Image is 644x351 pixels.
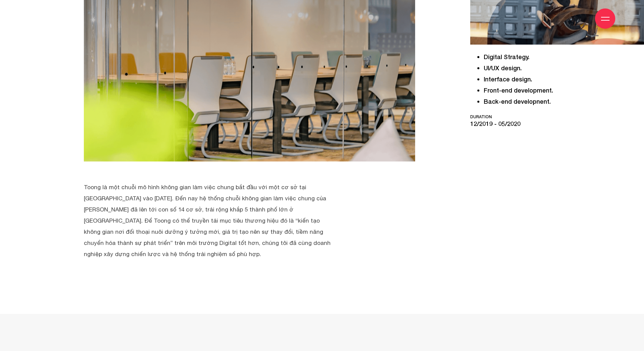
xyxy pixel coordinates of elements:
li: Digital Strategy. [484,51,644,62]
p: Toong là một chuỗi mô hình không gian làm việc chung bắt đầu với một cơ sở tại [GEOGRAPHIC_DATA] ... [84,182,331,260]
li: Front-end development. [484,85,644,96]
li: Interface design. [484,74,644,85]
span: DURATION [470,114,644,120]
li: Back-end developnent. [484,96,644,107]
p: 12/2019 - 05/2020 [470,114,644,128]
li: UI/UX design. [484,62,644,74]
